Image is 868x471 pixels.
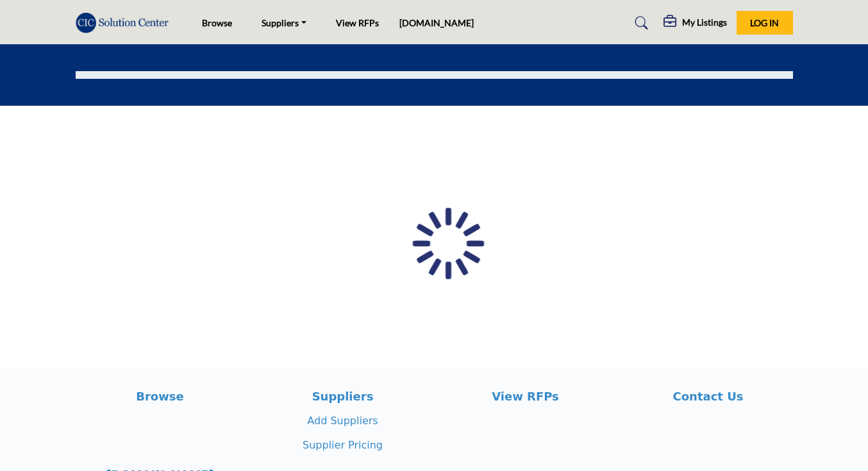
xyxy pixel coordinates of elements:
a: Browse [76,388,245,405]
a: [DOMAIN_NAME] [399,17,474,28]
span: Log In [750,17,779,28]
img: Site Logo [76,12,176,33]
h5: My Listings [682,17,727,28]
a: View RFPs [441,388,610,405]
a: Suppliers [253,14,315,32]
div: My Listings [664,15,727,31]
a: Supplier Pricing [303,439,383,451]
a: Contact Us [624,388,793,405]
button: Log In [737,11,793,35]
a: View RFPs [336,17,379,28]
a: Search [622,13,656,33]
a: Browse [202,17,232,28]
a: Add Suppliers [307,415,378,427]
a: Suppliers [258,388,428,405]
